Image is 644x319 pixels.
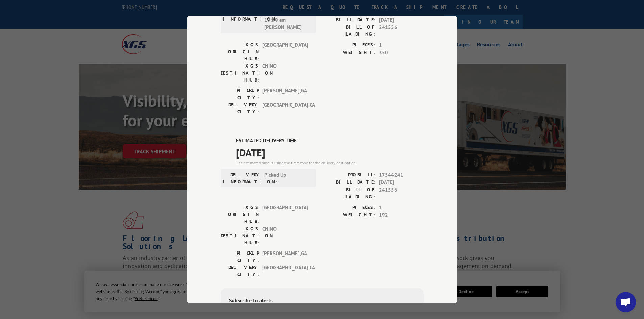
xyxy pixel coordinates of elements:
label: PICKUP CITY: [221,250,259,264]
span: [GEOGRAPHIC_DATA] , CA [262,101,308,115]
label: DELIVERY INFORMATION: [223,171,261,185]
span: [DATE] [379,16,424,24]
div: The estimated time is using the time zone for the delivery destination. [236,160,424,166]
label: PIECES: [322,204,376,212]
label: XGS ORIGIN HUB: [221,204,259,225]
label: WEIGHT: [322,49,376,57]
span: 192 [379,211,424,219]
span: 1 [379,41,424,49]
label: PIECES: [322,41,376,49]
label: PROBILL: [322,171,376,179]
span: [DATE] [379,179,424,186]
label: BILL OF LADING: [322,24,376,38]
label: ESTIMATED DELIVERY TIME: [236,137,424,145]
span: CHINO [262,225,308,246]
span: CHINO [262,62,308,84]
label: XGS ORIGIN HUB: [221,41,259,62]
span: [GEOGRAPHIC_DATA] , CA [262,264,308,278]
label: XGS DESTINATION HUB: [221,62,259,84]
label: BILL OF LADING: [322,186,376,201]
a: Open chat [616,292,636,312]
div: Subscribe to alerts [229,296,415,306]
label: DELIVERY CITY: [221,101,259,115]
span: 241556 [379,186,424,201]
span: Picked Up [264,171,310,185]
label: BILL DATE: [322,179,376,186]
span: [DATE] 10:50 am [PERSON_NAME] [264,8,310,31]
label: DELIVERY CITY: [221,264,259,278]
label: DELIVERY INFORMATION: [223,8,261,31]
label: PICKUP CITY: [221,87,259,101]
span: 350 [379,49,424,57]
span: [PERSON_NAME] , GA [262,87,308,101]
span: 241556 [379,24,424,38]
span: [GEOGRAPHIC_DATA] [262,41,308,62]
span: [DATE] [236,145,424,160]
span: [PERSON_NAME] , GA [262,250,308,264]
span: [GEOGRAPHIC_DATA] [262,204,308,225]
label: XGS DESTINATION HUB: [221,225,259,246]
label: BILL DATE: [322,16,376,24]
label: WEIGHT: [322,211,376,219]
span: 1 [379,204,424,212]
span: 17544241 [379,171,424,179]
